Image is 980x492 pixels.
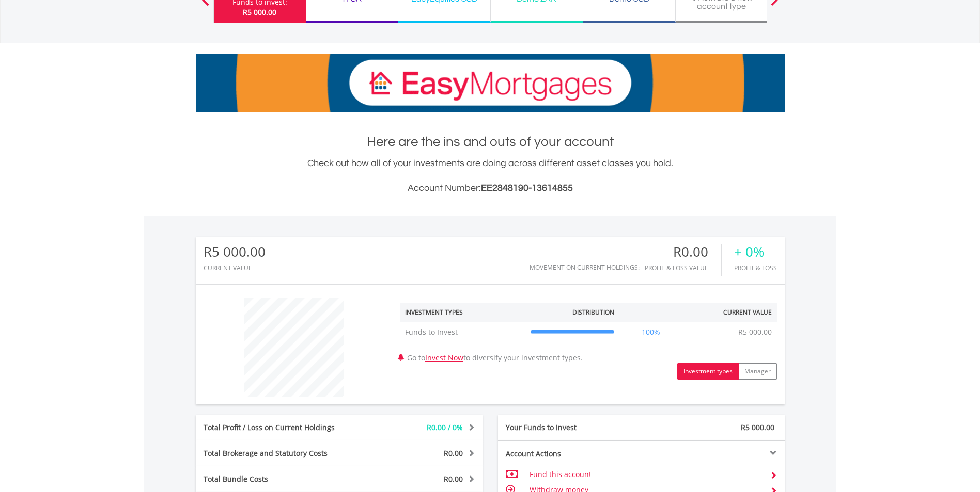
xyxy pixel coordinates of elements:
th: Investment Types [400,303,525,322]
div: Movement on Current Holdings: [530,264,640,271]
div: Your Funds to Invest [498,422,642,433]
img: EasyMortage Promotion Banner [196,54,785,112]
button: Manager [738,363,777,380]
td: Fund this account [530,467,761,482]
div: Profit & Loss Value [645,265,721,271]
th: Current Value [682,303,777,322]
td: Funds to Invest [400,322,525,342]
div: Check out how all of your investments are doing across different asset classes you hold. [196,156,785,195]
div: R0.00 [645,244,721,259]
span: R0.00 [444,474,463,484]
span: R5 000.00 [243,7,276,17]
div: CURRENT VALUE [204,265,266,271]
div: Profit & Loss [734,265,777,271]
span: R0.00 / 0% [427,422,463,432]
td: 100% [619,322,682,342]
div: Total Brokerage and Statutory Costs [196,448,363,458]
div: Total Profit / Loss on Current Holdings [196,422,363,433]
span: R5 000.00 [741,422,774,432]
div: Go to to diversify your investment types. [392,292,785,380]
span: EE2848190-13614855 [481,183,573,193]
div: Account Actions [498,449,642,459]
div: Distribution [572,308,614,317]
td: R5 000.00 [733,322,777,342]
div: Total Bundle Costs [196,474,363,484]
div: R5 000.00 [204,244,266,259]
h3: Account Number: [196,181,785,195]
a: Invest Now [425,353,463,363]
h1: Here are the ins and outs of your account [196,133,785,151]
button: Investment types [677,363,739,380]
span: R0.00 [444,448,463,458]
div: + 0% [734,244,777,259]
